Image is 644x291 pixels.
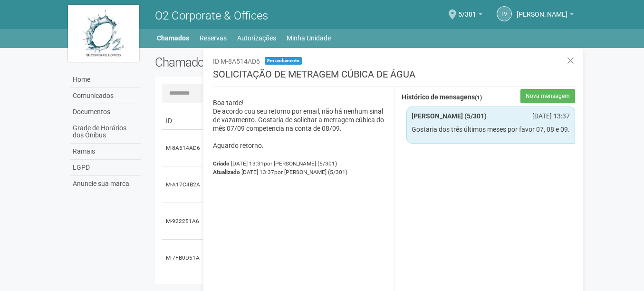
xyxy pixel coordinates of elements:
strong: Atualizado [213,169,240,175]
span: [DATE] 13:31 [231,160,337,167]
h3: SOLICITAÇÃO DE METRAGEM CÚBICA DE ÁGUA [213,69,576,87]
span: Luis Vasconcelos Porto Fernandes [517,1,567,18]
a: Ramais [70,144,141,160]
a: Minha Unidade [287,31,331,45]
td: ID [162,112,205,130]
strong: Criado [213,160,230,167]
span: ID M-8A514AD6 [213,58,260,65]
span: por [PERSON_NAME] (5/301) [264,160,337,167]
span: (1) [475,94,482,101]
img: logo.jpg [68,5,139,62]
span: Em andamento [265,57,302,65]
div: [DATE] 13:37 [519,112,577,120]
span: por [PERSON_NAME] (5/301) [274,169,347,175]
span: [DATE] 13:37 [241,169,347,175]
a: [PERSON_NAME] [517,12,574,19]
a: Autorizações [237,31,276,45]
td: M-7FB0D51A [162,240,205,276]
strong: Histórico de mensagens [402,94,482,101]
a: Documentos [70,104,141,120]
p: Gostaria dos três últimos meses por favor 07, 08 e 09. [412,125,570,134]
h2: Chamados [155,55,322,69]
td: M-A17C4B2A [162,166,205,203]
a: Home [70,72,141,88]
a: 5/301 [458,12,482,19]
button: Nova mensagem [520,89,575,103]
a: Anuncie sua marca [70,176,141,192]
a: LGPD [70,160,141,176]
a: Grade de Horários dos Ônibus [70,120,141,144]
td: M-8A514AD6 [162,130,205,166]
span: 5/301 [458,1,476,18]
a: Chamados [157,31,189,45]
p: Boa tarde! De acordo cou seu retorno por email, não há nenhum sinal de vazamento. Gostaria de sol... [213,98,387,150]
a: Reservas [200,31,227,45]
a: Comunicados [70,88,141,104]
a: LV [497,6,512,21]
span: O2 Corporate & Offices [155,9,268,22]
td: M-922251A6 [162,203,205,240]
strong: [PERSON_NAME] (5/301) [412,112,487,120]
